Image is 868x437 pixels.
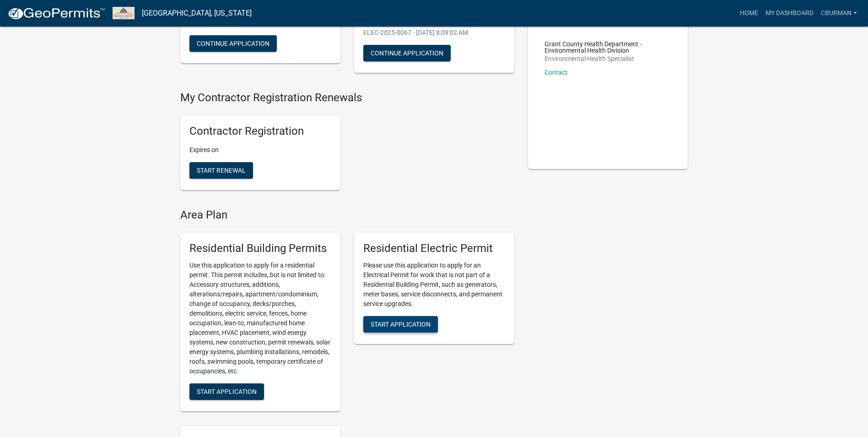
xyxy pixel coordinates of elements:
[363,28,505,38] p: ELEC-2025-0067 - [DATE] 8:09:02 AM
[189,261,331,376] p: Use this application to apply for a residential permit. This permit includes, but is not limited ...
[197,167,246,174] span: Start Renewal
[736,5,762,22] a: Home
[189,162,253,179] button: Start Renewal
[363,261,505,309] p: Please use this application to apply for an Electrical Permit for work that is not part of a Resi...
[113,7,135,19] img: Grant County, Indiana
[180,91,514,104] h4: My Contractor Registration Renewals
[142,5,252,21] a: [GEOGRAPHIC_DATA], [US_STATE]
[189,125,331,138] h5: Contractor Registration
[363,45,451,61] button: Continue Application
[189,242,331,255] h5: Residential Building Permits
[189,145,331,155] p: Expires on
[189,383,264,400] button: Start Application
[817,5,861,22] a: cburman
[180,208,514,222] h4: Area Plan
[363,316,438,333] button: Start Application
[197,388,257,395] span: Start Application
[180,91,514,197] wm-registration-list-section: My Contractor Registration Renewals
[545,55,672,62] p: Environmental Health Specialist
[189,35,277,52] button: Continue Application
[371,320,431,328] span: Start Application
[545,41,672,54] p: Grant County Health Department - Environmental Health Division
[762,5,817,22] a: My Dashboard
[363,242,505,255] h5: Residential Electric Permit
[545,69,567,76] a: Contact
